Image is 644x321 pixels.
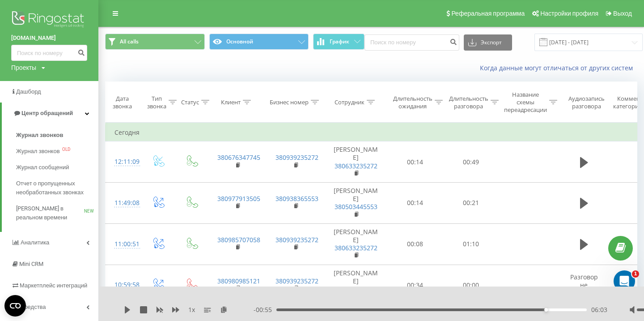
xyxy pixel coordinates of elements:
[569,273,599,297] span: Разговор не состоялся
[387,265,443,306] td: 00:34
[275,235,318,244] a: 380939235272
[16,175,98,201] a: Отчет о пропущенных необработанных звонках
[325,223,387,265] td: [PERSON_NAME]
[480,64,637,72] a: Когда данные могут отличаться от других систем
[443,141,499,183] td: 00:49
[16,147,60,156] span: Журнал звонков
[217,153,260,162] a: 380676347745
[325,141,387,183] td: [PERSON_NAME]
[16,163,69,172] span: Журнал сообщений
[16,131,63,140] span: Журнал звонков
[16,201,98,226] a: [PERSON_NAME] в реальном времениNEW
[11,9,87,31] img: Ringostat logo
[540,10,598,17] span: Настройки профиля
[335,285,377,293] a: 380633235272
[16,143,98,159] a: Журнал звонковOLD
[393,95,432,110] div: Длительность ожидания
[147,95,166,110] div: Тип звонка
[614,270,635,292] iframe: Intercom live chat
[20,282,87,289] span: Маркетплейс интеграций
[120,38,139,45] span: All calls
[325,265,387,306] td: [PERSON_NAME]
[254,305,276,314] span: - 00:55
[613,10,632,17] span: Выход
[114,153,132,171] div: 12:11:09
[335,244,377,252] a: 380633235272
[387,223,443,265] td: 00:08
[335,202,377,211] a: 380503445553
[11,45,87,61] input: Поиск по номеру
[591,305,607,314] span: 06:03
[11,34,87,43] a: [DOMAIN_NAME]
[16,179,94,197] span: Отчет о пропущенных необработанных звонках
[217,194,260,203] a: 380977913505
[451,10,525,17] span: Реферальная программа
[565,95,608,110] div: Аудиозапись разговора
[114,235,132,253] div: 11:00:51
[270,98,309,106] div: Бизнес номер
[2,103,98,124] a: Центр обращений
[16,204,84,222] span: [PERSON_NAME] в реальном времени
[364,34,459,51] input: Поиск по номеру
[4,295,26,317] button: Open CMP widget
[504,91,547,114] div: Название схемы переадресации
[21,239,49,246] span: Аналитика
[313,34,364,50] button: График
[387,141,443,183] td: 00:14
[217,235,260,244] a: 380985707058
[114,194,132,212] div: 11:49:08
[449,95,488,110] div: Длительность разговора
[632,270,639,278] span: 1
[19,261,43,267] span: Mini CRM
[443,223,499,265] td: 01:10
[443,183,499,224] td: 00:21
[16,127,98,143] a: Журнал звонков
[544,308,548,312] div: Accessibility label
[209,34,309,50] button: Основной
[275,153,318,162] a: 380939235272
[335,98,364,106] div: Сотрудник
[16,159,98,175] a: Журнал сообщений
[181,98,199,106] div: Статус
[11,63,36,72] div: Проекты
[221,98,241,106] div: Клиент
[275,277,318,285] a: 380939235272
[188,305,195,314] span: 1 x
[325,183,387,224] td: [PERSON_NAME]
[217,277,260,285] a: 380980985121
[464,34,512,51] button: Экспорт
[335,162,377,170] a: 380633235272
[105,34,205,50] button: All calls
[275,194,318,203] a: 380938365553
[387,183,443,224] td: 00:14
[21,110,73,116] span: Центр обращений
[106,95,139,110] div: Дата звонка
[114,276,132,294] div: 10:59:58
[330,39,349,45] span: График
[20,304,46,310] span: Средства
[443,265,499,306] td: 00:00
[16,88,41,95] span: Дашборд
